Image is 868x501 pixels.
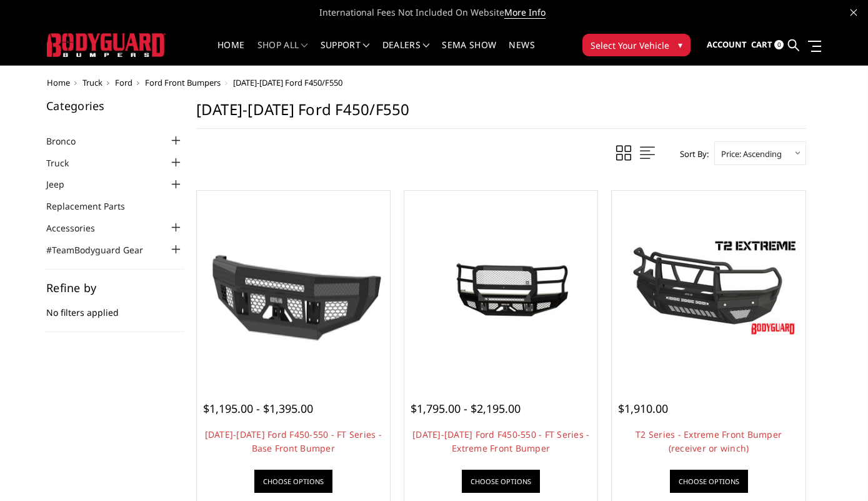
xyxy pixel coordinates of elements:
a: Jeep [46,178,80,191]
span: Cart [751,39,772,50]
a: Cart 0 [751,28,784,62]
span: $1,195.00 - $1,395.00 [203,401,313,416]
a: T2 Series - Extreme Front Bumper (receiver or winch) T2 Series - Extreme Front Bumper (receiver o... [615,194,802,381]
span: $1,910.00 [618,401,668,416]
a: #TeamBodyguard Gear [46,243,159,256]
span: [DATE]-[DATE] Ford F450/F550 [233,77,342,88]
h1: [DATE]-[DATE] Ford F450/F550 [196,100,806,129]
a: Truck [46,156,84,170]
a: 2017-2022 Ford F450-550 - FT Series - Extreme Front Bumper 2017-2022 Ford F450-550 - FT Series - ... [407,194,594,381]
a: More Info [504,6,546,19]
img: 2017-2022 Ford F450-550 - FT Series - Base Front Bumper [200,194,387,381]
a: Choose Options [254,470,332,493]
a: Bronco [46,134,91,148]
a: Choose Options [670,470,748,493]
a: Choose Options [462,470,540,493]
span: $1,795.00 - $2,195.00 [411,401,521,416]
a: Ford Front Bumpers [145,77,221,88]
a: [DATE]-[DATE] Ford F450-550 - FT Series - Extreme Front Bumper [412,428,589,454]
a: Accessories [46,221,111,235]
a: [DATE]-[DATE] Ford F450-550 - FT Series - Base Front Bumper [205,428,382,454]
span: Account [707,39,747,50]
a: T2 Series - Extreme Front Bumper (receiver or winch) [636,428,782,454]
button: Select Your Vehicle [582,34,691,56]
span: Select Your Vehicle [591,39,669,52]
a: shop all [257,41,308,65]
h5: Categories [46,100,184,111]
a: Truck [82,77,102,88]
span: 0 [774,40,784,49]
a: Ford [115,77,132,88]
a: SEMA Show [442,41,496,65]
label: Sort By: [673,144,709,163]
a: Support [321,41,370,65]
a: Home [47,77,70,88]
a: News [509,41,534,65]
a: Account [707,28,747,62]
a: Dealers [382,41,430,65]
a: Home [217,41,244,65]
h5: Refine by [46,282,184,293]
a: Replacement Parts [46,200,141,213]
span: ▾ [678,38,682,51]
img: BODYGUARD BUMPERS [47,33,166,56]
div: No filters applied [46,282,184,332]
